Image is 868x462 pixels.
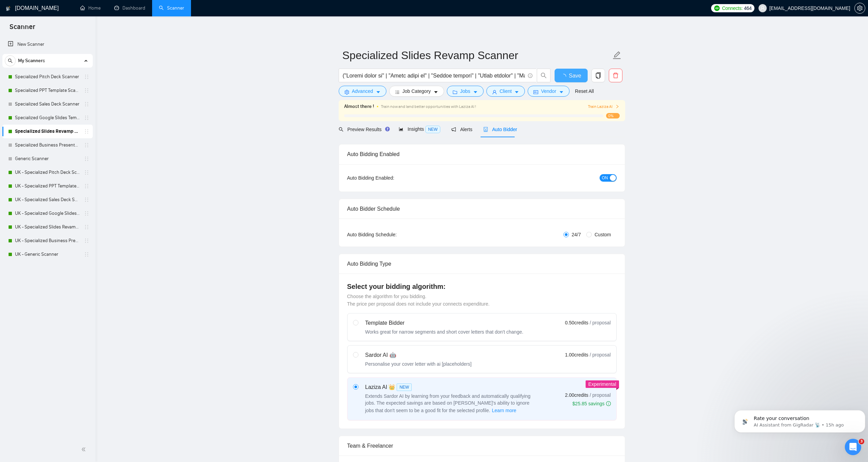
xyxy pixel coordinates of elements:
span: caret-down [559,89,564,95]
div: Auto Bidding Enabled [347,144,617,164]
a: UK - Specialized Google Slides Template Scanner [15,207,80,220]
span: setting [344,89,349,95]
span: 464 [744,4,751,12]
span: Alerts [451,127,472,132]
span: search [5,58,15,63]
span: holder [84,183,89,189]
span: ON [602,174,608,182]
div: Works great for narrow segments and short cover letters that don't change. [365,328,524,335]
a: Generic Scanner [15,152,80,166]
div: Tooltip anchor [384,126,391,132]
span: / proposal [590,351,610,358]
span: user [492,89,497,95]
a: dashboardDashboard [114,5,145,11]
span: holder [84,101,89,107]
span: Job Category [402,87,431,95]
button: setting [854,3,865,14]
a: UK - Specialized Business Presentation [15,234,80,248]
button: idcardVendorcaret-down [528,86,569,97]
span: Jobs [460,87,470,95]
a: UK - Specialized PPT Template Scanner [15,179,80,193]
span: holder [84,74,89,80]
div: $25.85 savings [572,400,610,407]
span: holder [84,170,89,175]
span: holder [84,129,89,134]
span: copy [592,72,605,79]
span: 3 [859,439,864,444]
span: caret-down [473,89,478,95]
span: holder [84,156,89,162]
input: Search Freelance Jobs... [343,71,525,80]
span: / proposal [590,392,610,398]
span: holder [84,88,89,93]
span: NEW [397,383,412,391]
a: UK - Specialized Sales Deck Scanner [15,193,80,207]
span: Client [500,87,512,95]
a: Reset All [575,87,594,95]
button: Train Laziza AI [588,103,619,110]
span: Choose the algorithm for you bidding. The price per proposal does not include your connects expen... [347,294,490,307]
span: 0% [606,113,620,118]
span: holder [84,252,89,257]
span: holder [84,238,89,243]
input: Scanner name... [342,47,611,64]
button: copy [591,69,605,82]
span: / proposal [590,319,610,326]
button: Laziza AI NEWExtends Sardor AI by learning from your feedback and automatically qualifying jobs. ... [491,406,517,415]
span: search [339,127,343,132]
span: Preview Results [339,127,388,132]
span: Train now and land better opportunities with Laziza AI ! [381,104,476,109]
button: userClientcaret-down [486,86,525,97]
span: caret-down [376,89,381,95]
span: delete [609,72,622,79]
a: UK - Generic Scanner [15,248,80,261]
span: caret-down [433,89,438,95]
a: New Scanner [8,38,87,51]
a: UK - Specialized Pitch Deck Scanner [15,166,80,179]
span: Scanner [4,22,41,36]
span: holder [84,211,89,216]
img: upwork-logo.png [714,5,720,11]
span: holder [84,142,89,148]
span: user [760,6,765,11]
a: Specialized Business Presentation [15,138,80,152]
button: delete [609,69,622,82]
a: setting [854,5,865,11]
span: Connects: [722,4,742,12]
div: Sardor AI 🤖 [365,351,472,359]
h4: Select your bidding algorithm: [347,282,617,291]
span: Save [569,71,581,80]
span: info-circle [528,73,532,78]
div: Auto Bidding Type [347,254,617,274]
span: Learn more [492,407,516,414]
iframe: Intercom live chat [845,439,861,455]
span: double-left [81,446,88,453]
span: loading [561,74,569,79]
button: search [537,69,550,82]
a: UK - Specialized Slides Revamp Scanner [15,220,80,234]
button: settingAdvancedcaret-down [339,86,386,97]
button: barsJob Categorycaret-down [389,86,444,97]
a: searchScanner [159,5,184,11]
span: 0.50 credits [565,319,588,326]
span: search [537,72,550,79]
a: Specialized PPT Template Scanner [15,84,80,97]
span: bars [395,89,400,95]
span: Vendor [541,87,556,95]
span: edit [613,51,621,60]
span: 2.00 credits [565,391,588,399]
span: folder [453,89,457,95]
button: folderJobscaret-down [447,86,484,97]
div: Auto Bidding Schedule: [347,231,437,238]
div: Laziza AI [365,383,536,391]
span: Experimental [588,381,616,387]
a: Specialized Google Slides Template Scanner [15,111,80,125]
span: setting [855,5,865,11]
span: notification [451,127,456,132]
iframe: Intercom notifications message [732,396,868,444]
span: Custom [592,231,614,238]
a: Specialized Sales Deck Scanner [15,97,80,111]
